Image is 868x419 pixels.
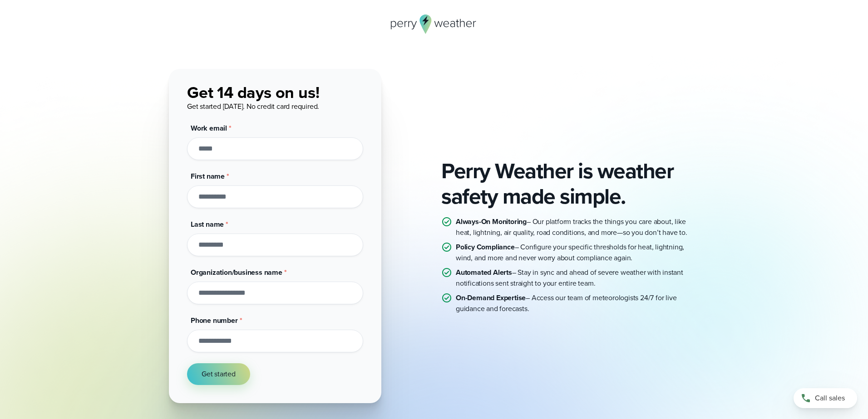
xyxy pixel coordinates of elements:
p: – Stay in sync and ahead of severe weather with instant notifications sent straight to your entir... [456,267,699,289]
span: First name [191,171,225,181]
strong: Always-On Monitoring [456,216,527,227]
span: Phone number [191,315,238,326]
span: Organization/business name [191,267,282,278]
strong: Policy Compliance [456,242,515,252]
p: – Our platform tracks the things you care about, like heat, lightning, air quality, road conditio... [456,216,699,238]
span: Call sales [815,393,845,404]
p: – Access our team of meteorologists 24/7 for live guidance and forecasts. [456,292,699,314]
p: – Configure your specific thresholds for heat, lightning, wind, and more and never worry about co... [456,242,699,263]
span: Last name [191,219,224,229]
span: Work email [191,123,227,133]
span: Get started [202,369,236,380]
h2: Perry Weather is weather safety made simple. [441,158,699,209]
strong: On-Demand Expertise [456,292,526,303]
a: Call sales [794,388,857,408]
span: Get 14 days on us! [187,80,319,104]
button: Get started [187,363,250,385]
strong: Automated Alerts [456,267,512,278]
span: Get started [DATE]. No credit card required. [187,101,319,112]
